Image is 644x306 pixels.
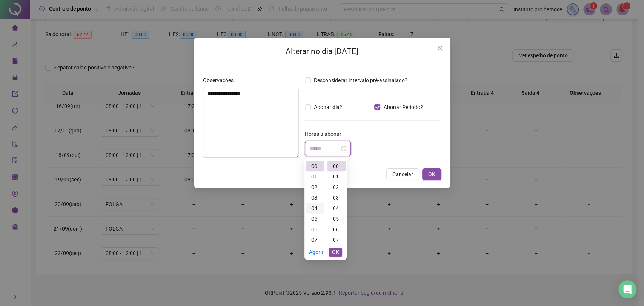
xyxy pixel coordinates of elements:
div: 06 [327,224,346,235]
span: Desconsiderar intervalo pré-assinalado? [311,76,410,85]
button: OK [329,248,342,257]
div: 04 [327,203,346,214]
label: Observações [203,76,238,85]
span: Abonar dia? [311,103,345,111]
div: 03 [306,192,324,203]
div: 05 [306,214,324,224]
span: OK [332,248,339,256]
div: Open Intercom Messenger [618,280,636,298]
div: 07 [327,235,346,245]
div: 06 [306,224,324,235]
label: Horas a abonar [305,130,346,138]
h2: Alterar no dia [DATE] [203,45,441,58]
span: OK [428,170,435,178]
span: close [437,45,443,51]
button: Cancelar [386,168,419,180]
div: 07 [306,235,324,245]
a: Agora [309,249,323,255]
div: 01 [327,171,346,182]
span: Cancelar [392,170,413,178]
button: OK [422,168,441,180]
div: 00 [327,161,346,171]
div: 02 [306,182,324,192]
div: 00 [306,161,324,171]
span: Abonar Período? [380,103,426,111]
button: Close [434,42,446,54]
div: 01 [306,171,324,182]
div: 04 [306,203,324,214]
div: 03 [327,192,346,203]
div: 02 [327,182,346,192]
div: 05 [327,214,346,224]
